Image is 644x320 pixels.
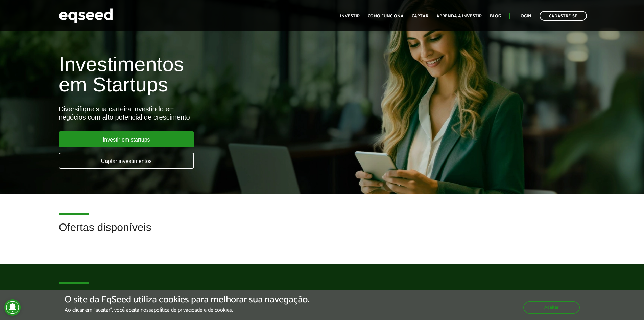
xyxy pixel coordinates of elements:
[59,221,586,243] h2: Ofertas disponíveis
[368,14,404,18] a: Como funciona
[518,14,531,18] a: Login
[59,54,371,95] h1: Investimentos em Startups
[540,11,587,21] a: Cadastre-se
[59,131,194,147] a: Investir em startups
[490,14,501,18] a: Blog
[436,14,482,18] a: Aprenda a investir
[59,105,371,121] div: Diversifique sua carteira investindo em negócios com alto potencial de crescimento
[59,153,194,169] a: Captar investimentos
[412,14,428,18] a: Captar
[340,14,360,18] a: Investir
[59,7,113,25] img: EqSeed
[65,307,309,313] p: Ao clicar em "aceitar", você aceita nossa .
[523,301,580,314] button: Aceitar
[65,295,309,305] h5: O site da EqSeed utiliza cookies para melhorar sua navegação.
[154,307,232,313] a: política de privacidade e de cookies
